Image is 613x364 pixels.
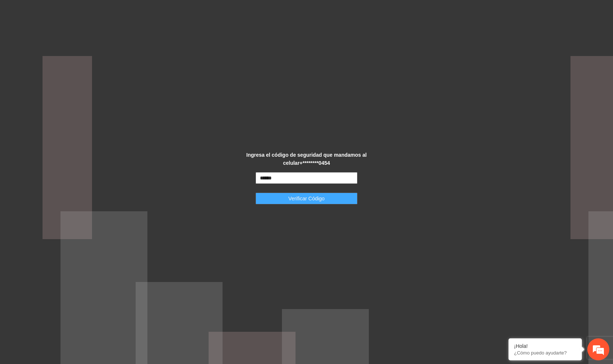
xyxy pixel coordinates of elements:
p: ¿Cómo puedo ayudarte? [514,350,576,356]
div: Minimizar ventana de chat en vivo [120,4,138,21]
strong: Ingresa el código de seguridad que mandamos al celular +********0454 [246,152,367,166]
span: Verificar Código [289,194,325,203]
div: Chatee con nosotros ahora [38,37,123,47]
div: ¡Hola! [514,343,576,349]
button: Verificar Código [256,193,358,204]
span: Estamos en línea. [43,98,101,172]
textarea: Escriba su mensaje y pulse “Intro” [4,200,140,226]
